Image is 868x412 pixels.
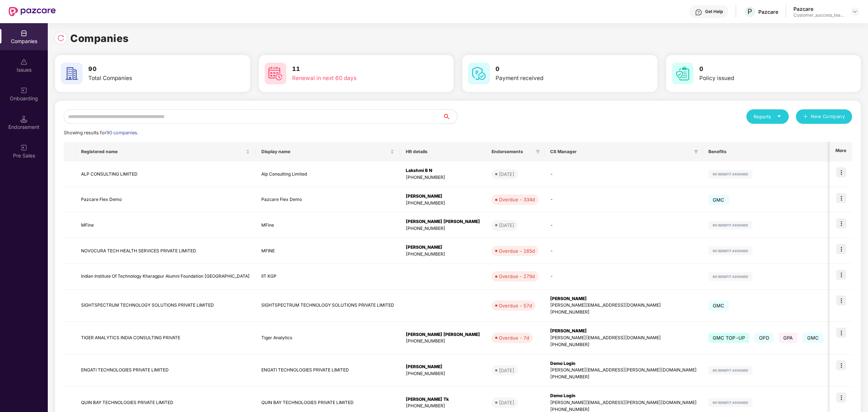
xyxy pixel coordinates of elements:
td: ALP CONSULTING LIMITED [75,161,256,187]
h3: 11 [292,64,412,74]
td: - [544,213,703,238]
img: svg+xml;base64,PHN2ZyB4bWxucz0iaHR0cDovL3d3dy53My5vcmcvMjAwMC9zdmciIHdpZHRoPSIxMjIiIGhlaWdodD0iMj... [708,221,753,230]
img: icon [836,360,846,370]
div: [PHONE_NUMBER] [406,225,480,232]
span: Display name [261,149,389,155]
div: Pazcare [793,5,844,12]
img: icon [836,295,846,306]
span: filter [694,150,698,154]
td: Pazcare Flex Demo [256,187,400,213]
img: icon [836,270,846,280]
td: MFine [256,213,400,238]
span: P [747,7,752,16]
th: Display name [256,142,400,161]
span: GMC TOP-UP [708,333,749,343]
span: Endorsements [492,149,533,155]
span: Showing results for [64,130,138,135]
img: svg+xml;base64,PHN2ZyBpZD0iUmVsb2FkLTMyeDMyIiB4bWxucz0iaHR0cDovL3d3dy53My5vcmcvMjAwMC9zdmciIHdpZH... [57,34,64,42]
img: svg+xml;base64,PHN2ZyBpZD0iQ29tcGFuaWVzIiB4bWxucz0iaHR0cDovL3d3dy53My5vcmcvMjAwMC9zdmciIHdpZHRoPS... [20,30,28,37]
div: [PHONE_NUMBER] [406,251,480,258]
td: Tiger Analytics [256,322,400,354]
div: [PERSON_NAME][EMAIL_ADDRESS][DOMAIN_NAME] [550,302,697,309]
td: - [544,161,703,187]
td: Alp Consulting Limited [256,161,400,187]
span: New Company [811,113,845,120]
span: caret-down [777,114,781,119]
th: Registered name [75,142,256,161]
h1: Companies [70,30,129,46]
span: GMC [708,300,729,311]
span: GMC [708,195,729,205]
img: svg+xml;base64,PHN2ZyB4bWxucz0iaHR0cDovL3d3dy53My5vcmcvMjAwMC9zdmciIHdpZHRoPSI2MCIgaGVpZ2h0PSI2MC... [61,63,83,84]
div: [PHONE_NUMBER] [406,174,480,181]
div: [DATE] [499,171,514,178]
div: Overdue - 7d [499,334,529,341]
th: More [830,142,852,161]
span: plus [803,114,808,120]
div: [PERSON_NAME] [550,328,697,335]
div: [DATE] [499,367,514,374]
div: Reports [754,113,781,120]
button: search [442,109,458,124]
div: [PHONE_NUMBER] [406,338,480,345]
div: [PHONE_NUMBER] [550,309,697,316]
td: SIGHTSPECTRUM TECHNOLOGY SOLUTIONS PRIVATE LIMITED [256,290,400,322]
td: - [544,187,703,213]
span: GPA [779,333,797,343]
span: search [442,114,457,119]
img: svg+xml;base64,PHN2ZyB4bWxucz0iaHR0cDovL3d3dy53My5vcmcvMjAwMC9zdmciIHdpZHRoPSI2MCIgaGVpZ2h0PSI2MC... [672,63,694,84]
img: svg+xml;base64,PHN2ZyBpZD0iSGVscC0zMngzMiIgeG1sbnM9Imh0dHA6Ly93d3cudzMub3JnLzIwMDAvc3ZnIiB3aWR0aD... [695,9,702,16]
span: 90 companies. [106,130,138,135]
div: [PHONE_NUMBER] [550,341,697,348]
img: svg+xml;base64,PHN2ZyB4bWxucz0iaHR0cDovL3d3dy53My5vcmcvMjAwMC9zdmciIHdpZHRoPSIxMjIiIGhlaWdodD0iMj... [708,247,753,255]
img: svg+xml;base64,PHN2ZyBpZD0iRHJvcGRvd24tMzJ4MzIiIHhtbG5zPSJodHRwOi8vd3d3LnczLm9yZy8yMDAwL3N2ZyIgd2... [852,9,858,14]
span: OPD [755,333,774,343]
h3: 90 [88,64,208,74]
div: Overdue - 334d [499,196,535,203]
div: [PERSON_NAME] Tk [406,396,480,403]
td: TIGER ANALYTICS INDIA CONSULTING PRIVATE [75,322,256,354]
div: [PERSON_NAME] [406,193,480,200]
div: Total Companies [88,74,208,83]
div: Lakshmi B N [406,167,480,174]
img: svg+xml;base64,PHN2ZyB4bWxucz0iaHR0cDovL3d3dy53My5vcmcvMjAwMC9zdmciIHdpZHRoPSI2MCIgaGVpZ2h0PSI2MC... [468,63,490,84]
img: icon [836,193,846,203]
div: Customer_success_team_lead [793,12,844,18]
div: [PHONE_NUMBER] [550,374,697,381]
img: icon [836,244,846,254]
span: filter [534,147,542,156]
div: [PERSON_NAME][EMAIL_ADDRESS][PERSON_NAME][DOMAIN_NAME] [550,367,697,374]
div: Overdue - 165d [499,247,535,255]
td: NOVOCURA TECH HEALTH SERVICES PRIVATE LIMITED [75,238,256,264]
div: Demo Login [550,360,697,367]
img: icon [836,328,846,338]
img: svg+xml;base64,PHN2ZyB4bWxucz0iaHR0cDovL3d3dy53My5vcmcvMjAwMC9zdmciIHdpZHRoPSIxMjIiIGhlaWdodD0iMj... [708,366,753,375]
img: svg+xml;base64,PHN2ZyB3aWR0aD0iMjAiIGhlaWdodD0iMjAiIHZpZXdCb3g9IjAgMCAyMCAyMCIgZmlsbD0ibm9uZSIgeG... [20,87,28,94]
div: Pazcare [758,8,778,15]
td: Indian Institute Of Technology Kharagpur Alumni Foundation [GEOGRAPHIC_DATA] [75,264,256,290]
span: filter [692,147,700,156]
img: icon [836,218,846,228]
img: svg+xml;base64,PHN2ZyB3aWR0aD0iMTQuNSIgaGVpZ2h0PSIxNC41IiB2aWV3Qm94PSIwIDAgMTYgMTYiIGZpbGw9Im5vbm... [20,115,28,123]
h3: 0 [699,64,819,74]
td: MFine [75,213,256,238]
th: Benefits [703,142,838,161]
td: IIT KGP [256,264,400,290]
img: svg+xml;base64,PHN2ZyB3aWR0aD0iMjAiIGhlaWdodD0iMjAiIHZpZXdCb3g9IjAgMCAyMCAyMCIgZmlsbD0ibm9uZSIgeG... [20,144,28,151]
div: [PERSON_NAME] [PERSON_NAME] [406,331,480,338]
span: GMC [803,333,823,343]
img: svg+xml;base64,PHN2ZyB4bWxucz0iaHR0cDovL3d3dy53My5vcmcvMjAwMC9zdmciIHdpZHRoPSIxMjIiIGhlaWdodD0iMj... [708,272,753,281]
td: - [544,238,703,264]
div: [DATE] [499,222,514,229]
span: Registered name [81,149,244,155]
div: [PERSON_NAME] [PERSON_NAME] [406,218,480,225]
div: [PHONE_NUMBER] [406,200,480,207]
div: [PHONE_NUMBER] [406,370,480,377]
div: Payment received [496,74,616,83]
div: Get Help [705,9,723,14]
img: svg+xml;base64,PHN2ZyB4bWxucz0iaHR0cDovL3d3dy53My5vcmcvMjAwMC9zdmciIHdpZHRoPSI2MCIgaGVpZ2h0PSI2MC... [265,63,286,84]
img: svg+xml;base64,PHN2ZyB4bWxucz0iaHR0cDovL3d3dy53My5vcmcvMjAwMC9zdmciIHdpZHRoPSIxMjIiIGhlaWdodD0iMj... [708,170,753,178]
div: [DATE] [499,399,514,406]
span: CS Manager [550,149,691,155]
div: Overdue - 279d [499,273,535,280]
